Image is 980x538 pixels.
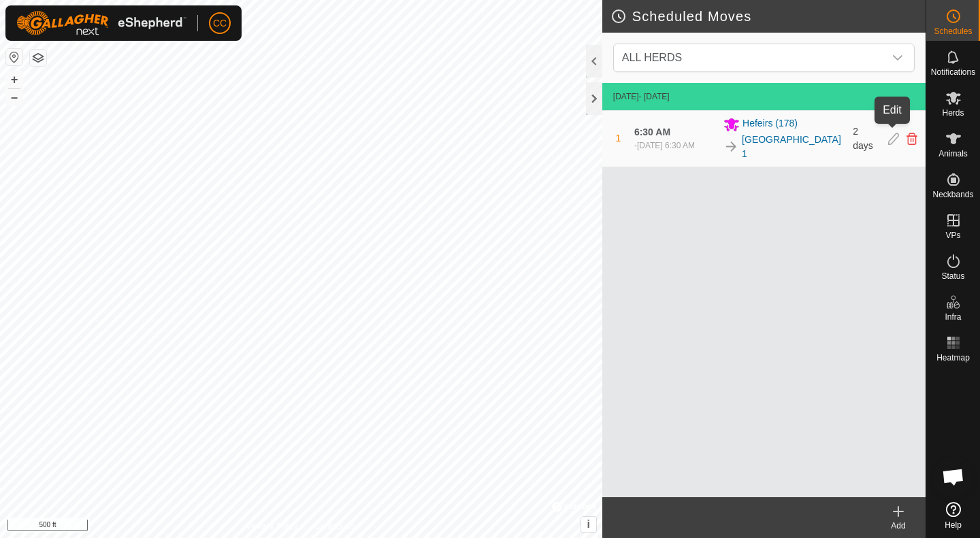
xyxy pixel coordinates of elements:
[945,231,960,239] span: VPs
[634,139,695,152] div: -
[639,92,670,101] span: - [DATE]
[314,520,355,533] a: Contact Us
[723,139,739,154] img: To
[637,141,695,150] span: [DATE] 6:30 AM
[16,11,186,35] img: Gallagher Logo
[853,126,873,151] span: 2 days
[871,520,926,532] div: Add
[941,272,964,280] span: Status
[587,518,590,530] span: i
[742,133,845,161] a: [GEOGRAPHIC_DATA] 1
[931,68,975,76] span: Notifications
[936,354,970,362] span: Heatmap
[581,517,596,532] button: i
[213,16,227,31] span: CC
[945,313,961,321] span: Infra
[933,456,974,497] div: Open chat
[884,44,911,71] div: dropdown trigger
[932,190,973,199] span: Neckbands
[615,133,621,144] span: 1
[945,521,962,529] span: Help
[934,27,972,35] span: Schedules
[938,150,968,158] span: Animals
[742,116,798,133] span: Hefeirs (178)
[6,89,22,105] button: –
[613,92,639,101] span: [DATE]
[942,109,964,117] span: Herds
[6,49,22,65] button: Reset Map
[634,127,670,137] span: 6:30 AM
[622,52,682,63] span: ALL HERDS
[30,50,46,66] button: Map Layers
[610,8,926,24] h2: Scheduled Moves
[247,520,298,533] a: Privacy Policy
[617,44,884,71] span: ALL HERDS
[926,497,980,535] a: Help
[6,71,22,88] button: +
